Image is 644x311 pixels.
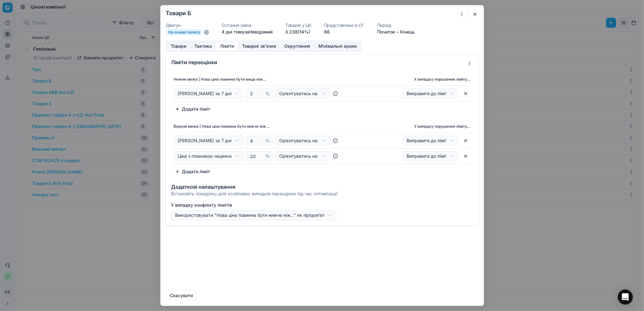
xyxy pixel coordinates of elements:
dt: Представлено в ОГ [324,23,364,27]
th: У випадку порушення ліміту... [347,73,473,86]
div: Додаткові налаштування [171,184,473,189]
button: Товари [167,42,190,51]
span: 4 днi тому за Невідомий [222,29,273,34]
button: Ліміти [216,42,238,51]
button: Кінець [400,29,414,35]
label: У випадку конфлікту лімітів [171,202,473,208]
dt: Товарів у ЦК [285,23,311,27]
button: Скасувати [166,290,197,301]
dt: Двигун [166,23,209,27]
dt: Період [377,23,414,27]
dt: Остання зміна [222,23,273,27]
div: Ліміти переоцінки [171,60,464,65]
a: 3 238(14%) [285,29,310,35]
button: 66 [324,29,329,35]
button: Додати ліміт [171,167,214,177]
span: % [265,137,269,144]
th: Нижня межа | Нова ціна повинна бути вище ніж... [171,73,347,86]
button: Тактика [190,42,216,51]
span: % [265,153,269,159]
h2: Товари Б [166,10,191,16]
th: Верхня межа | Нова ціна повинна бути нижче ніж... [171,120,347,133]
button: Початок [377,29,395,35]
span: % [265,90,269,97]
button: Додати ліміт [171,104,214,114]
button: Товарні зв'язки [238,42,280,51]
button: Округлення [280,42,314,51]
th: У випадку порушення ліміту... [347,120,473,133]
div: Встановіть поведінку для особливих випадків переоцінки під час оптимізації [171,191,473,197]
span: На основі попиту [166,29,203,35]
button: Мінімальні кроки [314,42,361,51]
span: - [396,29,398,35]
